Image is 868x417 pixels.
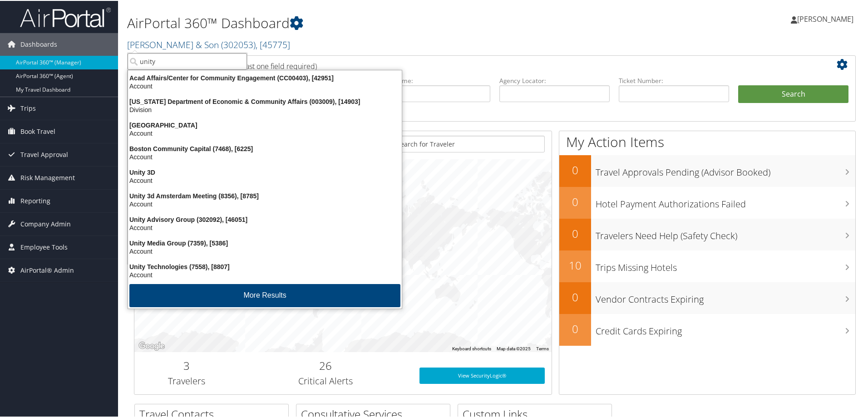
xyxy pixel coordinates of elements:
a: 10Trips Missing Hotels [559,250,855,281]
div: [GEOGRAPHIC_DATA] [123,120,407,128]
div: Account [123,176,407,184]
h3: Critical Alerts [246,374,406,387]
h3: Credit Cards Expiring [596,319,855,337]
label: Last Name: [380,75,490,84]
h3: Hotel Payment Authorizations Failed [596,192,855,210]
h2: 26 [246,357,406,373]
span: AirPortal® Admin [20,258,74,281]
h2: 0 [559,162,591,177]
input: Search for Traveler [385,135,545,152]
a: 0Credit Cards Expiring [559,313,855,345]
h2: Airtinerary Lookup [141,56,789,72]
img: airportal-logo.png [20,6,111,27]
h3: Travelers Need Help (Safety Check) [596,224,855,241]
h1: AirPortal 360™ Dashboard [127,13,617,32]
span: Travel Approval [20,142,68,165]
h1: My Action Items [559,132,855,151]
img: Google [137,339,167,351]
span: Employee Tools [20,235,68,258]
div: Unity 3d Amsterdam Meeting (8356), [8785] [123,191,407,199]
div: Division [123,105,407,113]
span: (at least one field required) [230,60,317,70]
div: Unity Advisory Group (302092), [46051] [123,215,407,223]
h2: 0 [559,320,591,336]
div: Unity 3D [123,167,407,176]
h2: 0 [559,193,591,209]
span: Map data ©2025 [497,345,531,350]
h3: Trips Missing Hotels [596,256,855,273]
button: More Results [129,283,400,306]
span: ( 302053 ) [221,38,256,50]
div: Boston Community Capital (7468), [6225] [123,144,407,152]
label: Ticket Number: [619,75,729,84]
div: [US_STATE] Department of Economic & Community Affairs (003009), [14903] [123,97,407,105]
span: Risk Management [20,166,75,188]
h2: 0 [559,289,591,304]
span: Dashboards [20,32,57,55]
input: Search Accounts [128,52,247,69]
h3: Travel Approvals Pending (Advisor Booked) [596,161,855,178]
a: 0Travelers Need Help (Safety Check) [559,218,855,250]
div: Account [123,246,407,255]
span: Book Travel [20,119,55,142]
h2: 10 [559,257,591,272]
a: Open this area in Google Maps (opens a new window) [137,339,167,351]
div: Unity Media Group (7359), [5386] [123,238,407,246]
a: View SecurityLogic® [419,367,545,383]
h3: Vendor Contracts Expiring [596,288,855,305]
a: [PERSON_NAME] [791,5,863,32]
div: Account [123,223,407,231]
a: 0Travel Approvals Pending (Advisor Booked) [559,154,855,186]
label: Agency Locator: [499,75,610,84]
span: Reporting [20,189,50,211]
div: Account [123,81,407,89]
div: Account [123,128,407,137]
a: 0Vendor Contracts Expiring [559,281,855,313]
a: 0Hotel Payment Authorizations Failed [559,186,855,218]
button: Keyboard shortcuts [452,345,491,351]
div: Account [123,270,407,278]
h2: 3 [141,357,232,373]
a: [PERSON_NAME] & Son [127,38,290,50]
h2: 0 [559,225,591,240]
span: , [ 45775 ] [256,38,290,50]
a: Terms (opens in new tab) [536,345,549,350]
span: Company Admin [20,212,71,235]
div: Acad Affairs/Center for Community Engagement (CC00403), [42951] [123,73,407,81]
div: Account [123,152,407,160]
h3: Travelers [141,374,232,387]
span: Trips [20,96,36,119]
span: [PERSON_NAME] [797,13,853,23]
div: Account [123,199,407,207]
button: Search [738,84,848,103]
div: Unity Technologies (7558), [8807] [123,262,407,270]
